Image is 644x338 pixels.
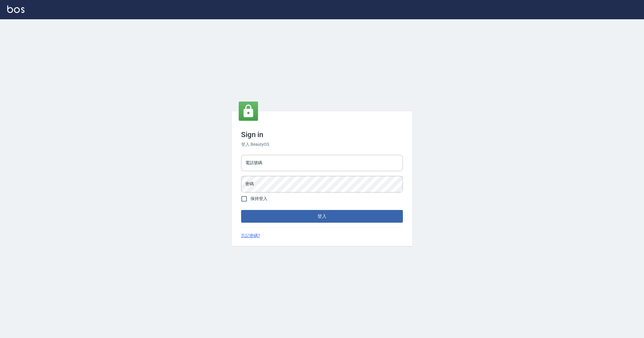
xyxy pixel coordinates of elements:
h3: Sign in [241,130,403,139]
span: 保持登入 [250,196,267,202]
h6: 登入 BeautyOS [241,141,403,148]
button: 登入 [241,210,403,223]
a: 忘記密碼? [241,233,260,239]
img: Logo [7,5,24,13]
